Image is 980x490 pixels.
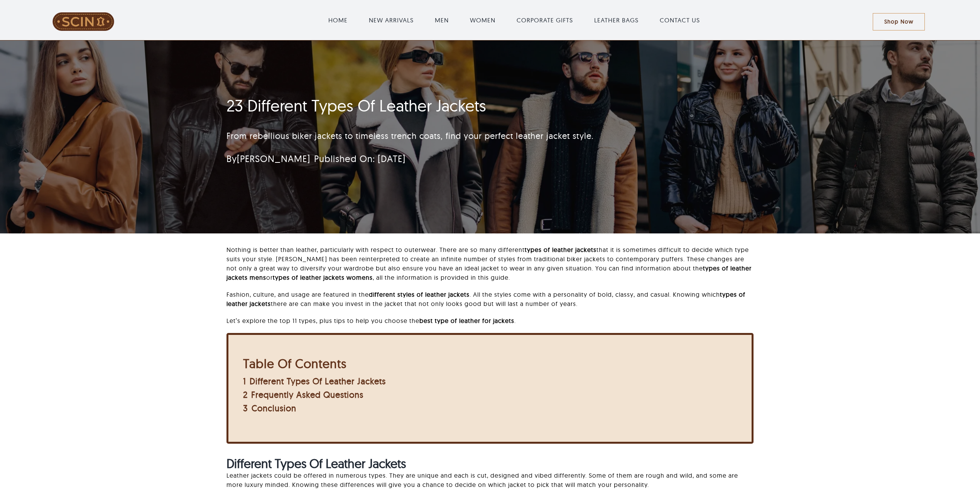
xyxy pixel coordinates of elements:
[369,15,414,25] a: NEW ARRIVALS
[250,376,386,387] span: Different Types Of Leather Jackets
[243,376,386,387] a: 1 Different Types Of Leather Jackets
[226,153,310,164] span: By
[226,96,662,115] h1: 23 Different Types Of Leather Jackets
[594,15,639,25] a: LEATHER BAGS
[884,19,913,25] span: Shop Now
[243,389,363,400] a: 2 Frequently Asked Questions
[273,274,373,281] strong: types of leather jackets womens
[328,15,348,25] a: HOME
[660,15,700,25] a: CONTACT US
[251,389,363,400] span: Frequently Asked Questions
[243,376,246,387] span: 1
[226,471,754,489] p: Leather jackets could be offered in numerous types. They are unique and each is cut, designed and...
[226,290,754,308] p: Fashion, culture, and usage are featured in the . All the styles come with a personality of bold,...
[243,403,296,414] a: 3 Conclusion
[873,13,925,30] a: Shop Now
[237,153,310,164] a: [PERSON_NAME]
[252,403,296,414] span: Conclusion
[243,356,346,371] b: Table Of Contents
[369,291,470,298] strong: different styles of leather jackets
[470,15,495,25] a: WOMEN
[435,15,449,25] a: MEN
[155,8,873,32] nav: Main Menu
[243,403,248,414] span: 3
[226,245,754,282] p: Nothing is better than leather, particularly with respect to outerwear. There are so many differe...
[226,456,406,471] strong: Different Types Of Leather Jackets
[243,389,248,400] span: 2
[314,153,406,164] span: Published On: [DATE]
[226,130,662,142] p: From rebellious biker jackets to timeless trench coats, find your perfect leather jacket style.
[517,15,573,25] a: CORPORATE GIFTS
[419,317,514,324] strong: best type of leather for jackets
[525,246,596,253] strong: types of leather jackets
[226,316,754,325] p: Let’s explore the top 11 types, plus tips to help you choose the .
